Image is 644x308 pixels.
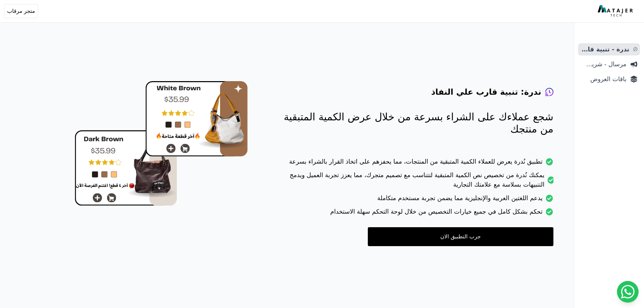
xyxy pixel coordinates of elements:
[275,111,553,135] p: شجع عملاءك على الشراء بسرعة من خلال عرض الكمية المتبقية من منتجك
[4,4,38,18] button: متجر مرقاب
[275,170,553,193] li: يمكنك نُدرة من تخصيص نص الكمية المتبقية لتتناسب مع تصميم متجرك، مما يعزز تجربة العميل ويدمج التنب...
[581,74,626,84] span: باقات العروض
[75,81,248,206] img: hero
[598,5,635,17] img: MatajerTech Logo
[431,87,541,97] h4: ندرة: تنبية قارب علي النفاذ
[368,227,553,246] a: جرب التطبيق الان
[581,60,626,69] span: مرسال - شريط دعاية
[275,193,553,207] li: يدعم اللغتين العربية والإنجليزية مما يضمن تجربة مستخدم متكاملة
[581,45,629,54] span: ندرة - تنبية قارب علي النفاذ
[275,207,553,220] li: تحكم بشكل كامل في جميع خيارات التخصيص من خلال لوحة التحكم سهلة الاستخدام
[275,157,553,170] li: تطبيق نُدرة يعرض للعملاء الكمية المتبقية من المنتجات، مما يحفزهم على اتخاذ القرار بالشراء بسرعة
[7,7,35,15] span: متجر مرقاب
